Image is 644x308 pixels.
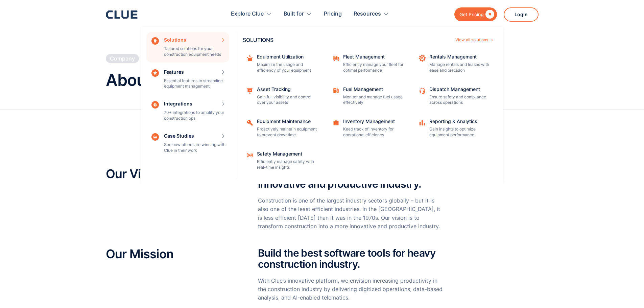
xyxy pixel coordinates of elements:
div: Equipment Utilization [257,54,318,59]
a: Login [504,7,539,22]
a: Dispatch ManagementEnsure safety and compliance across operations [415,84,495,109]
a: Pricing [324,3,342,25]
a: Asset TrackingGain full visibility and control over your assets [243,84,322,109]
div: Rentals Management [429,54,490,59]
div: Get Pricing [459,10,484,19]
a: Fuel ManagementMonitor and manage fuel usage effectively [329,84,408,109]
img: fleet fuel icon [332,87,340,94]
div: Dispatch Management [429,87,490,92]
div: Equipment Maintenance [257,119,318,124]
p: Construction is one of the largest industry sectors globally – but it is also one of the least ef... [258,196,444,231]
a: Fleet ManagementEfficiently manage your fleet for optimal performance [329,51,408,77]
div: SOLUTIONS [243,37,452,43]
h2: Transform construction into a more innovative and productive industry. [258,167,444,190]
a: Safety ManagementEfficiently manage safety with real-time insights [243,148,322,174]
a: View all solutions [455,38,493,42]
a: Rentals ManagementManage rentals and leases with ease and precision [415,51,495,77]
p: Manage rentals and leases with ease and precision [429,62,490,73]
div: Reporting & Analytics [429,119,490,124]
a: Equipment MaintenanceProactively maintain equipment to prevent downtime [243,116,322,141]
a: Inventory ManagementKeep track of inventory for operational efficiency [329,116,408,141]
h2: Our Mission [106,247,238,261]
p: Ensure safety and compliance across operations [429,94,490,106]
div: View all solutions [455,38,488,42]
div:  [484,10,494,19]
img: repairing box icon [246,54,254,62]
img: Repairing icon [246,119,254,126]
p: Proactively maintain equipment to prevent downtime [257,126,318,138]
div: Fleet Management [343,54,404,59]
p: Keep track of inventory for operational efficiency [343,126,404,138]
div: Fuel Management [343,87,404,92]
div: Explore Clue [231,3,264,25]
img: internet signal icon [246,151,254,159]
img: Customer support icon [419,87,426,94]
div: Explore Clue [231,3,272,25]
div: Asset Tracking [257,87,318,92]
p: Efficiently manage your fleet for optimal performance [343,62,404,73]
div: Inventory Management [343,119,404,124]
div: Safety Management [257,151,318,156]
img: Task checklist icon [332,119,340,126]
img: fleet repair icon [332,54,340,62]
p: With Clue’s innovative platform, we envision increasing productivity in the construction industry... [258,277,444,302]
div: Built for [284,3,312,25]
img: analytics icon [419,119,426,126]
p: Efficiently manage safety with real-time insights [257,159,318,170]
p: Gain insights to optimize equipment performance [429,126,490,138]
p: Monitor and manage fuel usage effectively [343,94,404,106]
h2: Build the best software tools for heavy construction industry. [258,247,444,270]
img: repair icon image [419,54,426,62]
p: Gain full visibility and control over your assets [257,94,318,106]
a: Get Pricing [454,7,497,21]
div: Built for [284,3,304,25]
a: Reporting & AnalyticsGain insights to optimize equipment performance [415,116,495,141]
a: Equipment UtilizationMaximize the usage and efficiency of your equipment [243,51,322,77]
p: Maximize the usage and efficiency of your equipment [257,62,318,73]
div: Resources [354,3,389,25]
nav: Explore Clue [106,25,539,184]
img: Maintenance management icon [246,87,254,94]
div: Resources [354,3,381,25]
